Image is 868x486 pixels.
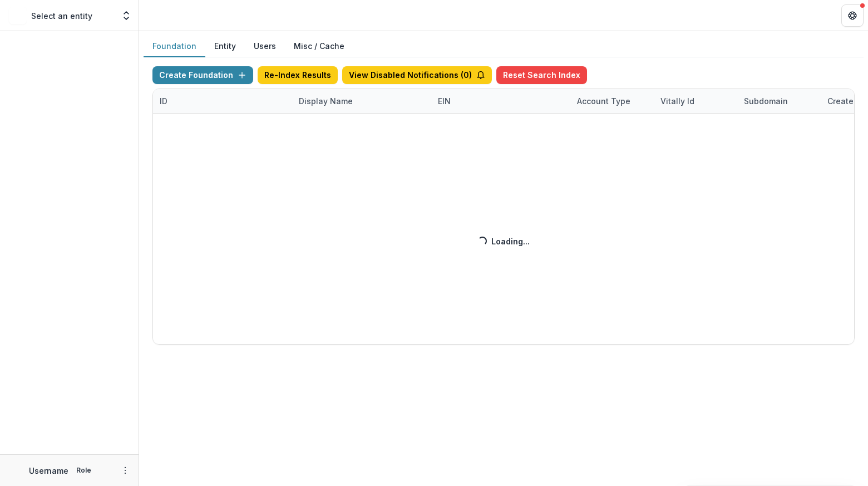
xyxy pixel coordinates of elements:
[245,36,285,57] button: Users
[205,36,245,57] button: Entity
[31,10,92,22] p: Select an entity
[285,36,353,57] button: Misc / Cache
[841,4,864,27] button: Get Help
[119,464,132,477] button: More
[144,36,205,57] button: Foundation
[119,4,134,27] button: Open entity switcher
[29,465,68,477] p: Username
[73,465,95,475] p: Role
